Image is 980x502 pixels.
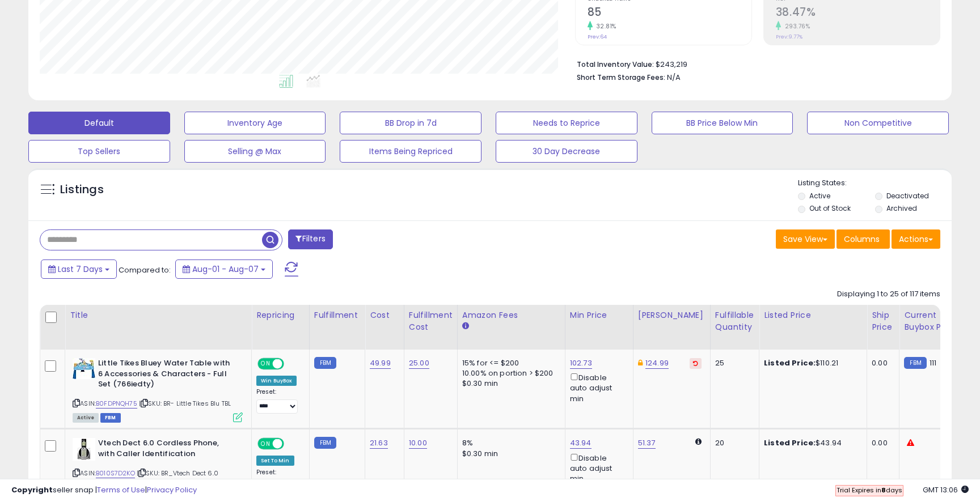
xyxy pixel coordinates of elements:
div: Listed Price [764,309,862,321]
span: ON [259,359,273,369]
div: 25 [715,358,750,368]
b: 8 [881,486,886,495]
span: Compared to: [119,265,171,275]
div: Repricing [256,309,305,321]
small: FBM [314,357,336,369]
div: Current Buybox Price [904,309,962,333]
h2: 85 [588,6,751,21]
div: $0.30 min [462,378,556,389]
a: 51.37 [638,437,656,449]
a: 43.94 [570,437,592,449]
div: Fulfillable Quantity [715,309,754,333]
span: ON [259,439,273,449]
b: Little Tikes Bluey Water Table with 6 Accessories & Characters - Full Set (766iedty) [98,358,236,393]
a: B0FDPNQH75 [96,399,137,409]
small: FBM [904,357,926,369]
span: OFF [282,359,301,369]
span: 111 [930,358,936,368]
a: 21.63 [370,437,388,449]
div: $110.21 [764,358,858,368]
span: OFF [282,439,301,449]
small: Prev: 9.77% [776,33,802,40]
button: Default [28,112,170,134]
div: Displaying 1 to 25 of 117 items [837,289,940,300]
button: Non Competitive [807,112,949,134]
b: Total Inventory Value: [577,59,654,69]
div: Win BuyBox [256,376,297,386]
strong: Copyright [11,484,53,495]
b: Vtech Dect 6.0 Cordless Phone, with Caller Identification [98,438,236,462]
div: Ship Price [872,309,894,333]
span: Aug-01 - Aug-07 [192,263,259,275]
div: $43.94 [764,438,858,448]
small: Prev: 64 [588,33,607,40]
button: Needs to Reprice [496,112,637,134]
a: 124.99 [645,358,669,369]
span: 2025-08-15 13:06 GMT [923,484,969,495]
button: Filters [288,229,332,249]
div: 8% [462,438,556,448]
div: Set To Min [256,456,294,466]
button: Selling @ Max [184,140,326,163]
div: Amazon Fees [462,309,560,321]
button: Items Being Repriced [340,140,481,163]
img: 41KrwVtY+zL._SL40_.jpg [73,358,95,379]
button: Last 7 Days [41,259,117,279]
button: Inventory Age [184,112,326,134]
a: Privacy Policy [147,484,197,495]
div: 10.00% on portion > $200 [462,368,556,378]
small: Amazon Fees. [462,321,469,331]
div: Title [70,309,247,321]
button: BB Drop in 7d [340,112,481,134]
button: Columns [837,229,890,249]
h2: 38.47% [776,6,940,21]
div: Cost [370,309,399,321]
div: ASIN: [73,358,243,421]
b: Listed Price: [764,358,816,368]
button: Save View [776,229,835,249]
a: 102.73 [570,358,592,369]
span: N/A [667,72,681,83]
div: [PERSON_NAME] [638,309,706,321]
div: Disable auto adjust min [570,371,624,404]
button: Actions [892,229,940,249]
span: FBM [100,413,121,423]
span: | SKU: BR- Little Tikes Blu TBL [139,399,231,408]
span: Columns [844,233,880,245]
div: 0.00 [872,438,890,448]
label: Deactivated [886,191,929,201]
li: $243,219 [577,57,932,70]
div: Fulfillment Cost [409,309,453,333]
div: ASIN: [73,438,243,491]
img: 41bEO03sX1L._SL40_.jpg [73,438,95,461]
div: seller snap | | [11,485,197,496]
div: 15% for <= $200 [462,358,556,368]
div: Min Price [570,309,628,321]
small: 32.81% [593,22,616,31]
label: Active [809,191,830,201]
small: FBM [314,437,336,449]
span: All listings currently available for purchase on Amazon [73,413,99,423]
label: Out of Stock [809,203,851,213]
a: 25.00 [409,358,429,369]
b: Short Term Storage Fees: [577,73,665,82]
div: Preset: [256,388,301,414]
div: $0.30 min [462,449,556,459]
a: Terms of Use [97,484,145,495]
button: BB Price Below Min [652,112,793,134]
h5: Listings [60,182,104,198]
a: 49.99 [370,358,391,369]
div: Fulfillment [314,309,360,321]
span: Trial Expires in days [837,486,902,495]
span: Last 7 Days [58,263,103,275]
p: Listing States: [798,178,951,189]
b: Listed Price: [764,437,816,448]
label: Archived [886,203,917,213]
a: 10.00 [409,437,427,449]
button: Top Sellers [28,140,170,163]
div: 20 [715,438,750,448]
button: 30 Day Decrease [496,140,637,163]
div: 0.00 [872,358,890,368]
div: Disable auto adjust min [570,452,624,484]
small: 293.76% [781,22,810,31]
